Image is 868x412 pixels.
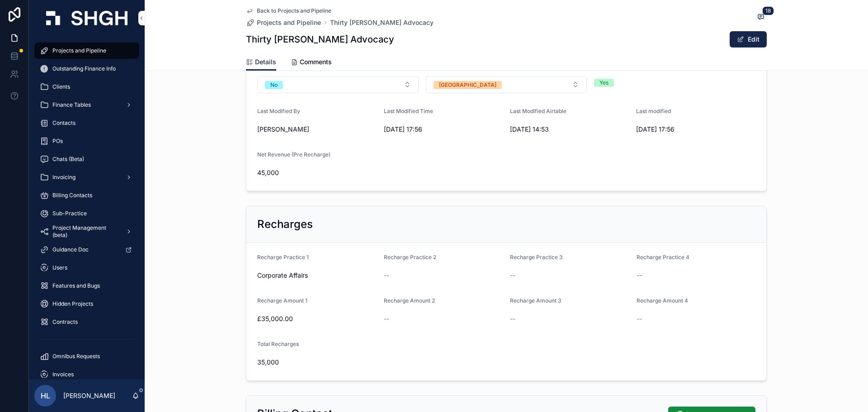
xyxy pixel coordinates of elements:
img: App logo [46,11,127,25]
span: 35,000 [257,358,377,367]
div: scrollable content [29,36,145,379]
span: 45,000 [257,168,377,177]
span: Last Modified Airtable [510,108,566,114]
a: Outstanding Finance Info [34,61,139,77]
span: Invoicing [52,174,75,181]
span: Chats (Beta) [52,156,84,163]
a: Details [246,54,276,71]
span: Users [52,264,67,271]
a: Finance Tables [34,97,139,113]
span: Outstanding Finance Info [52,65,116,72]
span: Net Revenue (Pre Recharge) [257,151,330,158]
span: POs [52,137,63,145]
span: Recharge Practice 2 [384,254,436,260]
button: Select Button [257,76,419,93]
span: Finance Tables [52,101,91,109]
a: Features and Bugs [34,278,139,294]
span: Recharge Amount 2 [384,297,435,304]
span: Total Recharges [257,341,299,347]
a: Users [34,260,139,276]
span: -- [510,271,515,280]
span: Contracts [52,318,78,326]
span: Guidance Doc [52,246,89,253]
a: Chats (Beta) [34,151,139,167]
div: [GEOGRAPHIC_DATA] [439,81,496,89]
span: Last modified [636,108,671,114]
div: Yes [599,79,609,87]
span: Details [255,57,276,66]
span: Invoices [52,371,74,378]
button: Select Button [426,76,587,93]
h2: Recharges [257,217,313,232]
a: Project Management (beta) [34,223,139,240]
div: No [270,81,278,89]
a: Projects and Pipeline [246,18,321,27]
span: Recharge Amount 4 [637,297,688,304]
span: Billing Contacts [52,192,92,199]
p: [PERSON_NAME] [63,391,115,400]
span: Last Modified By [257,108,300,114]
span: -- [384,271,389,280]
a: Comments [291,54,332,72]
span: [DATE] 17:56 [636,125,755,134]
a: POs [34,133,139,149]
span: Projects and Pipeline [52,47,106,54]
span: Comments [300,57,332,66]
span: Hidden Projects [52,300,93,308]
a: Back to Projects and Pipeline [246,7,331,14]
span: Features and Bugs [52,282,100,289]
span: Contacts [52,119,75,127]
a: Sub-Practice [34,205,139,222]
a: Billing Contacts [34,187,139,204]
a: Contracts [34,314,139,330]
a: Thirty [PERSON_NAME] Advocacy [330,18,434,27]
a: Clients [34,79,139,95]
span: Clients [52,83,70,90]
span: Recharge Amount 3 [510,297,561,304]
button: 18 [755,12,767,23]
span: -- [637,271,642,280]
button: Edit [730,31,767,47]
span: Recharge Practice 3 [510,254,563,260]
span: -- [384,314,389,323]
span: Omnibus Requests [52,353,100,360]
a: Invoices [34,366,139,383]
span: Recharge Practice 4 [637,254,689,260]
span: [DATE] 17:56 [384,125,503,134]
a: Projects and Pipeline [34,43,139,59]
span: Last Modified Time [384,108,433,114]
a: Omnibus Requests [34,348,139,365]
span: Projects and Pipeline [257,18,321,27]
span: Sub-Practice [52,210,87,217]
span: [DATE] 14:53 [510,125,629,134]
a: Invoicing [34,169,139,185]
a: Hidden Projects [34,296,139,312]
span: HL [41,390,50,401]
span: -- [637,314,642,323]
h1: Thirty [PERSON_NAME] Advocacy [246,33,394,46]
span: Back to Projects and Pipeline [257,7,331,14]
span: Recharge Amount 1 [257,297,307,304]
span: Project Management (beta) [52,224,118,239]
span: [PERSON_NAME] [257,125,309,134]
span: Corporate Affairs [257,271,308,280]
span: -- [510,314,515,323]
a: Guidance Doc [34,242,139,258]
span: £35,000.00 [257,314,377,323]
span: 18 [762,6,774,15]
a: Contacts [34,115,139,131]
span: Recharge Practice 1 [257,254,309,260]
